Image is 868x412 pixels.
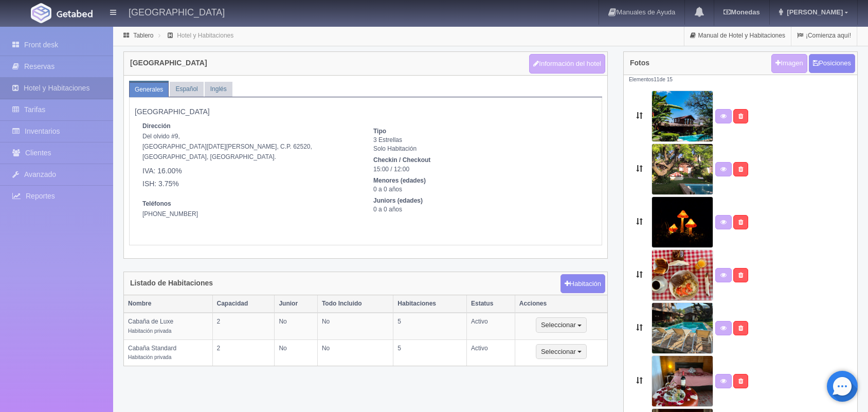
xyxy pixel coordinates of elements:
a: Imagen [771,54,807,73]
address: Del olvido #9, [GEOGRAPHIC_DATA][DATE][PERSON_NAME], C.P. 62520, [GEOGRAPHIC_DATA], [GEOGRAPHIC_D... [142,121,358,188]
th: Acciones [515,295,607,313]
th: Habitaciones [393,295,467,313]
img: Getabed [31,3,51,23]
span: 11 [654,77,659,82]
small: Habitación privada [128,328,171,334]
th: Nombre [124,295,212,313]
a: Hotel y Habitaciones [177,32,233,39]
td: Activo [466,313,515,339]
dd: 3 Estrellas Solo Habitación [373,136,589,153]
td: 2 [212,339,275,366]
img: 612_7931.jpg [652,302,713,354]
h4: [GEOGRAPHIC_DATA] [129,5,225,18]
small: Habitación privada [128,354,171,360]
a: ¡Comienza aquí! [791,26,857,46]
dt: Juniors (edades) [373,196,589,205]
td: Cabaña Standard [124,339,212,366]
button: Habitación [560,274,605,294]
button: Seleccionar [536,344,587,360]
a: Inglés [205,82,232,97]
h5: [GEOGRAPHIC_DATA] [135,108,596,116]
img: 612_7890.jpg [652,249,713,301]
dd: 15:00 / 12:00 [373,165,589,174]
td: No [275,339,318,366]
a: Español [170,82,203,97]
dd: 0 a 0 años [373,185,589,194]
button: Información del hotel [529,54,605,74]
img: 612_7749.jpg [652,91,713,142]
h4: Fotos [630,59,649,67]
h5: ISH: 3.75% [142,180,358,188]
dt: Tipo [373,127,589,136]
button: Posiciones [809,54,855,73]
h4: Listado de Habitaciones [130,279,213,287]
th: Estatus [466,295,515,313]
a: Tablero [133,32,153,39]
dt: Checkin / Checkout [373,156,589,165]
span: [PERSON_NAME] [784,8,843,16]
td: Activo [466,339,515,366]
td: 5 [393,313,467,339]
th: Todo Incluido [317,295,393,313]
button: Seleccionar [536,317,587,333]
b: Monedas [724,8,759,16]
img: 612_7932.jpg [652,355,713,407]
h5: IVA: 16.00% [142,167,358,175]
dt: Menores (edades) [373,176,589,185]
td: No [317,313,393,339]
td: Cabaña de Luxe [124,313,212,339]
h4: [GEOGRAPHIC_DATA] [130,59,207,67]
strong: Teléfonos [142,200,171,207]
td: No [275,313,318,339]
a: Manual de Hotel y Habitaciones [684,26,791,46]
small: Elementos de 15 [629,77,673,82]
img: 612_7743.jpg [652,196,713,248]
td: No [317,339,393,366]
address: [PHONE_NUMBER] [142,199,358,229]
img: Getabed [57,10,93,17]
td: 5 [393,339,467,366]
dd: 0 a 0 años [373,205,589,214]
th: Capacidad [212,295,275,313]
img: 612_7752.jpg [652,144,713,195]
td: 2 [212,313,275,339]
th: Junior [275,295,318,313]
a: Generales [129,82,169,97]
strong: Dirección [142,122,171,130]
